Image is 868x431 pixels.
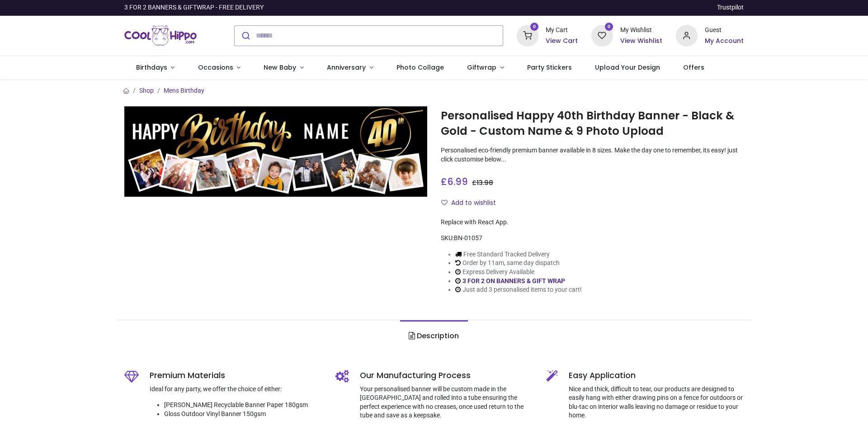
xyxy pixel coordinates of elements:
[198,63,233,72] span: Occasions
[569,370,744,381] h5: Easy Application
[591,31,613,38] a: 0
[360,385,533,420] p: Your personalised banner will be custom made in the [GEOGRAPHIC_DATA] and rolled into a tube ensu...
[569,385,744,420] p: Nice and thick, difficult to tear, our products are designed to easily hang with either drawing p...
[517,31,538,38] a: 0
[150,385,322,394] p: Ideal for any party, we offer the choice of either:
[455,259,582,268] li: Order by 11am, same day dispatch
[124,106,427,197] img: Personalised Happy 40th Birthday Banner - Black & Gold - Custom Name & 9 Photo Upload
[252,56,316,80] a: New Baby
[360,370,533,381] h5: Our Manufacturing Process
[441,218,744,227] div: Replace with React App.
[455,285,582,294] li: Just add 3 personalised items to your cart!
[164,401,322,410] li: [PERSON_NAME] Recyclable Banner Paper 180gsm
[124,56,186,80] a: Birthdays
[264,63,296,72] span: New Baby
[447,175,468,188] span: 6.99
[705,37,744,46] a: My Account
[527,63,572,72] span: Party Stickers
[136,63,167,72] span: Birthdays
[595,63,660,72] span: Upload Your Design
[454,234,482,242] span: BN-01057
[400,320,467,352] a: Description
[124,23,197,48] a: Logo of Cool Hippo
[139,87,154,94] a: Shop
[455,250,582,259] li: Free Standard Tracked Delivery
[441,195,504,211] button: Add to wishlistAdd to wishlist
[164,410,322,419] li: Gloss Outdoor Vinyl Banner 150gsm
[235,26,256,46] button: Submit
[455,268,582,277] li: Express Delivery Available
[717,3,744,12] a: Trustpilot
[705,26,744,35] div: Guest
[530,23,539,31] sup: 0
[620,37,662,46] a: View Wishlist
[441,234,744,243] div: SKU:
[546,26,578,35] div: My Cart
[467,63,496,72] span: Giftwrap
[620,26,662,35] div: My Wishlist
[186,56,252,80] a: Occasions
[164,87,204,94] a: Mens Birthday
[472,178,493,187] span: £
[455,56,515,80] a: Giftwrap
[124,3,264,12] div: 3 FOR 2 BANNERS & GIFTWRAP - FREE DELIVERY
[441,199,448,206] i: Add to wishlist
[327,63,366,72] span: Anniversary
[546,37,578,46] a: View Cart
[441,175,468,188] span: £
[396,63,444,72] span: Photo Collage
[683,63,704,72] span: Offers
[441,108,744,139] h1: Personalised Happy 40th Birthday Banner - Black & Gold - Custom Name & 9 Photo Upload
[150,370,322,381] h5: Premium Materials
[462,277,565,284] a: 3 FOR 2 ON BANNERS & GIFT WRAP
[605,23,613,31] sup: 0
[441,146,744,164] p: Personalised eco-friendly premium banner available in 8 sizes. Make the day one to remember, its ...
[124,23,197,48] img: Cool Hippo
[476,178,493,187] span: 13.98
[315,56,385,80] a: Anniversary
